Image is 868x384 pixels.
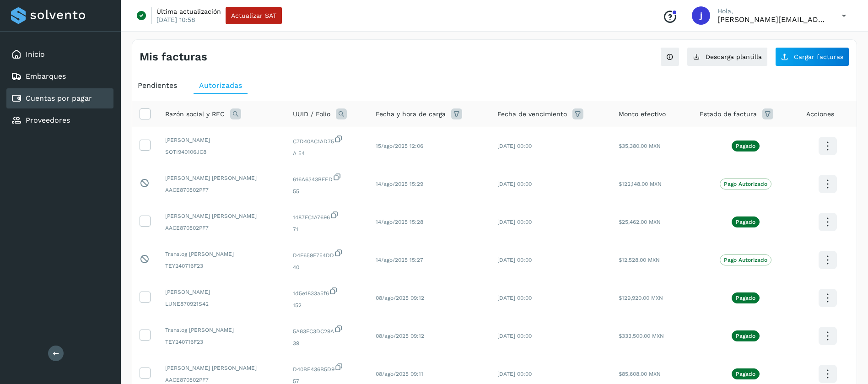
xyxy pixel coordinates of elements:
span: $129,920.00 MXN [619,295,663,301]
span: $122,148.00 MXN [619,181,662,187]
span: [PERSON_NAME] [PERSON_NAME] [165,174,278,182]
p: Pago Autorizado [724,257,767,263]
p: joseluis@enviopack.com [717,15,827,24]
span: Monto efectivo [619,109,666,119]
span: $35,380.00 MXN [619,143,661,149]
span: [DATE] 00:00 [497,333,532,339]
span: 1d5e1833a5f6 [293,287,361,297]
span: [DATE] 00:00 [497,219,532,225]
span: TEY240716F23 [165,262,278,270]
span: 616A6343BFED [293,173,361,184]
button: Actualizar SAT [226,7,282,24]
span: 152 [293,301,361,309]
span: Autorizadas [199,81,242,90]
p: Pago Autorizado [724,181,767,187]
span: [DATE] 00:00 [497,257,532,263]
span: Razón social y RFC [165,109,225,119]
span: [PERSON_NAME] [PERSON_NAME] [165,364,278,372]
span: [DATE] 00:00 [497,181,532,187]
p: [DATE] 10:58 [156,16,195,24]
span: [PERSON_NAME] [165,136,278,144]
a: Inicio [26,50,45,59]
span: Pendientes [138,81,177,90]
span: [PERSON_NAME] [PERSON_NAME] [165,212,278,220]
span: $12,528.00 MXN [619,257,660,263]
span: A 54 [293,149,361,157]
span: SOTI940106JC8 [165,148,278,156]
span: 08/ago/2025 09:12 [376,333,424,339]
p: Pagado [736,295,755,301]
span: AACE870502PF7 [165,186,278,194]
span: 55 [293,187,361,195]
span: Descarga plantilla [706,54,762,60]
span: 08/ago/2025 09:11 [376,371,423,377]
span: Translog [PERSON_NAME] [165,250,278,258]
a: Embarques [26,72,66,81]
span: 39 [293,339,361,347]
p: Última actualización [156,7,221,16]
p: Pagado [736,143,755,149]
span: [PERSON_NAME] [165,288,278,296]
span: [DATE] 00:00 [497,371,532,377]
span: AACE870502PF7 [165,376,278,384]
p: Hola, [717,7,827,15]
span: $85,608.00 MXN [619,371,661,377]
span: Acciones [806,109,834,119]
h4: Mis facturas [140,50,207,64]
span: LUNE870921S42 [165,300,278,308]
div: Cuentas por pagar [6,88,113,108]
button: Descarga plantilla [687,47,768,66]
span: 14/ago/2025 15:29 [376,181,423,187]
a: Cuentas por pagar [26,94,92,103]
span: Cargar facturas [794,54,843,60]
span: 15/ago/2025 12:06 [376,143,423,149]
span: AACE870502PF7 [165,224,278,232]
span: 40 [293,263,361,271]
span: UUID / Folio [293,109,330,119]
span: [DATE] 00:00 [497,295,532,301]
p: Pagado [736,333,755,339]
div: Embarques [6,66,113,87]
span: 14/ago/2025 15:27 [376,257,423,263]
span: 14/ago/2025 15:28 [376,219,423,225]
span: 71 [293,225,361,233]
span: C7D40AC1AD75 [293,135,361,146]
span: Fecha y hora de carga [376,109,446,119]
span: $333,500.00 MXN [619,333,664,339]
a: Proveedores [26,116,70,124]
span: D4F659F754DD [293,249,361,260]
span: Actualizar SAT [231,12,276,19]
div: Proveedores [6,110,113,130]
div: Inicio [6,44,113,65]
p: Pagado [736,371,755,377]
p: Pagado [736,219,755,225]
span: TEY240716F23 [165,338,278,346]
span: 1487FC1A7696 [293,211,361,222]
span: [DATE] 00:00 [497,143,532,149]
span: Estado de factura [700,109,757,119]
span: Translog [PERSON_NAME] [165,326,278,334]
span: 5A83FC3DC29A [293,325,361,335]
button: Cargar facturas [775,47,849,66]
span: 08/ago/2025 09:12 [376,295,424,301]
span: $25,462.00 MXN [619,219,661,225]
span: D40BE436B5D9 [293,362,361,373]
span: Fecha de vencimiento [497,109,567,119]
